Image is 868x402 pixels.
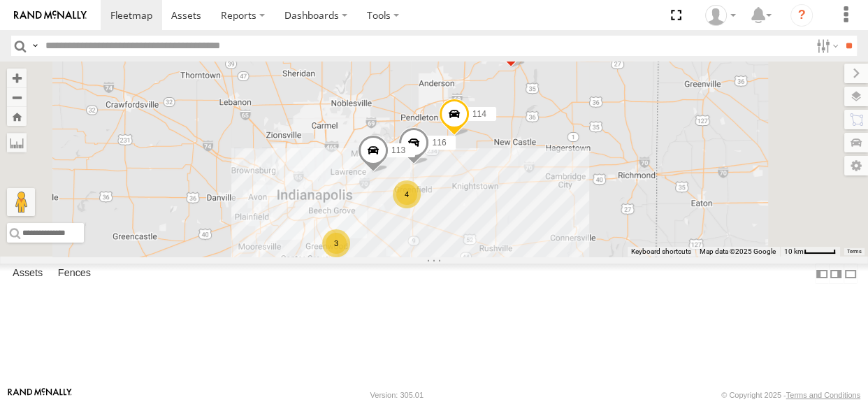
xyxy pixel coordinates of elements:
[391,145,405,155] span: 113
[393,180,421,208] div: 4
[7,188,35,216] button: Drag Pegman onto the map to open Street View
[14,10,87,20] img: rand-logo.svg
[8,388,72,402] a: Visit our Website
[844,156,868,175] label: Map Settings
[51,264,98,284] label: Fences
[6,264,50,284] label: Assets
[700,247,776,255] span: Map data ©2025 Google
[844,264,858,284] label: Hide Summary Table
[815,264,829,284] label: Dock Summary Table to the Left
[811,36,841,56] label: Search Filter Options
[29,36,41,56] label: Search Query
[370,391,424,399] div: Version: 305.01
[631,247,691,257] button: Keyboard shortcuts
[721,391,860,399] div: © Copyright 2025 -
[7,133,27,152] label: Measure
[829,264,843,284] label: Dock Summary Table to the Right
[7,69,27,87] button: Zoom in
[7,107,27,126] button: Zoom Home
[786,391,860,399] a: Terms and Conditions
[780,247,840,257] button: Map Scale: 10 km per 42 pixels
[700,5,741,26] div: Brandon Hickerson
[472,109,486,119] span: 114
[790,4,813,27] i: ?
[847,249,862,254] a: Terms
[784,247,804,255] span: 10 km
[432,138,446,148] span: 116
[7,87,27,107] button: Zoom out
[322,229,350,257] div: 3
